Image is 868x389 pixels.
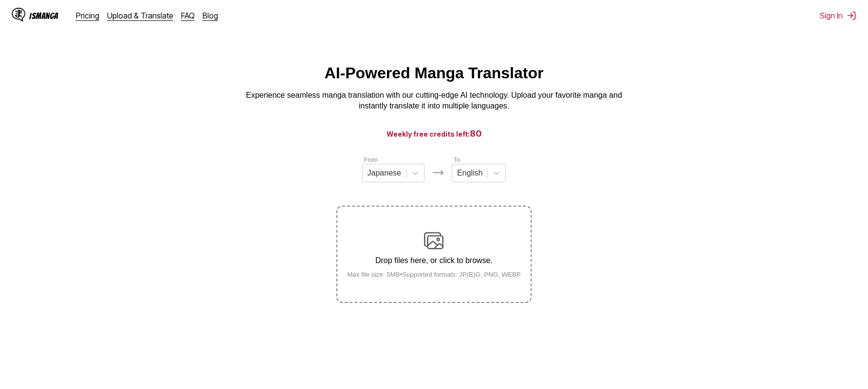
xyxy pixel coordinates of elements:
span: 80 [470,128,482,139]
img: IsManga Logo [12,8,25,21]
a: Upload & Translate [107,11,173,20]
img: Languages icon [432,167,444,178]
small: Max file size: 5MB • Supported formats: JP(E)G, PNG, WEBP [339,271,529,278]
h1: AI-Powered Manga Translator [325,64,544,82]
p: Experience seamless manga translation with our cutting-edge AI technology. Upload your favorite m... [240,90,629,112]
a: FAQ [181,11,195,20]
h3: Weekly free credits left: [23,127,845,140]
div: IsManga [29,11,58,20]
a: Blog [203,11,218,20]
button: Sign In [820,11,856,20]
label: To [454,157,460,163]
label: From [364,157,378,163]
p: Drop files here, or click to browse. [339,256,529,265]
a: IsManga LogoIsManga [12,8,76,23]
img: Sign out [847,11,856,20]
a: Pricing [76,11,99,20]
